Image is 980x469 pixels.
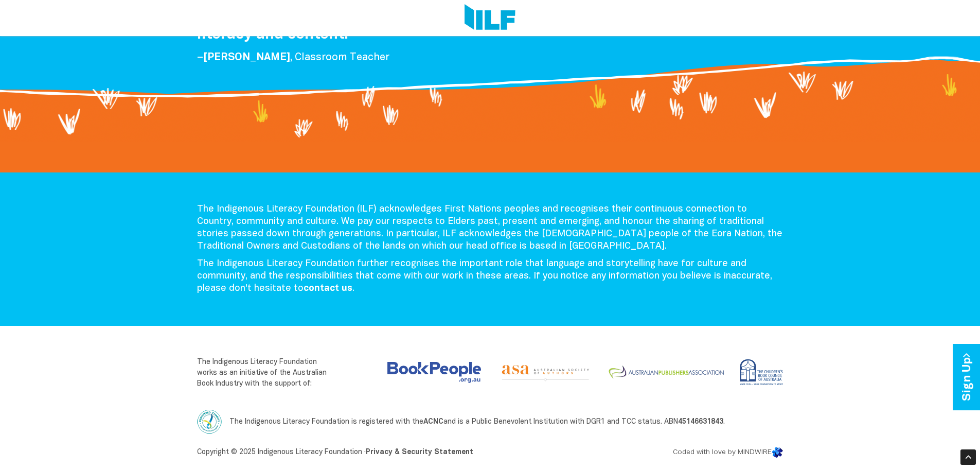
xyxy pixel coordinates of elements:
img: Australian Booksellers Association Inc. [387,362,481,383]
p: The Indigenous Literacy Foundation is registered with the and is a Public Benevolent Institution ... [197,409,783,434]
p: The Indigenous Literacy Foundation works as an initiative of the Australian Book Industry with th... [197,357,332,389]
img: Australian Publishers Association [604,357,728,388]
img: Mindwire Logo [772,446,783,458]
p: Copyright © 2025 Indigenous Literacy Foundation · [197,446,583,459]
p: The Indigenous Literacy Foundation further recognises the important role that language and storyt... [197,258,783,295]
div: Scroll Back to Top [960,449,976,465]
a: Coded with love by MINDWIRE [673,449,783,456]
p: – , Classroom Teacher [197,51,583,64]
img: Children’s Book Council of Australia (CBCA) [736,357,783,388]
a: Privacy & Security Statement [366,449,473,456]
a: contact us [304,284,352,293]
img: Australian Society of Authors [496,357,596,383]
span: [PERSON_NAME] [203,53,290,62]
a: Visit the Children’s Book Council of Australia website [728,357,783,388]
a: Visit the Australian Booksellers Association website [387,362,481,383]
p: The Indigenous Literacy Foundation (ILF) acknowledges First Nations peoples and recognises their ... [197,203,783,253]
a: Visit the Australian Society of Authors website [488,357,596,383]
a: Visit the Australian Publishers Association website [596,357,728,388]
a: ACNC [423,419,443,425]
a: 45146631843 [678,419,723,425]
img: Logo [465,4,515,32]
